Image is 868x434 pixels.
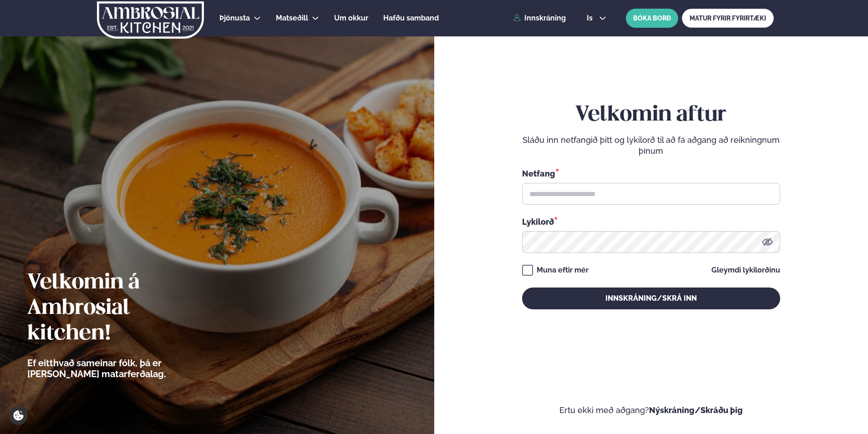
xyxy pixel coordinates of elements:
[334,14,368,22] span: Um okkur
[334,13,368,24] a: Um okkur
[711,267,780,274] a: Gleymdi lykilorðinu
[579,15,614,22] button: is
[522,135,780,156] p: Sláðu inn netfangið þitt og lykilorð til að fá aðgang að reikningnum þínum
[522,167,780,179] div: Netfang
[649,405,743,415] a: Nýskráning/Skráðu þig
[522,288,780,309] button: Innskráning/Skrá inn
[513,14,566,22] a: Innskráning
[522,102,780,128] h2: Velkomin aftur
[276,13,308,24] a: Matseðill
[219,14,250,22] span: Þjónusta
[462,405,841,416] p: Ertu ekki með aðgang?
[27,358,216,379] p: Ef eitthvað sameinar fólk, þá er [PERSON_NAME] matarferðalag.
[383,14,439,22] span: Hafðu samband
[587,15,595,22] span: is
[9,406,28,425] a: Cookie settings
[383,13,439,24] a: Hafðu samband
[219,13,250,24] a: Þjónusta
[682,9,774,28] a: MATUR FYRIR FYRIRTÆKI
[276,14,308,22] span: Matseðill
[522,216,780,227] div: Lykilorð
[27,270,216,347] h2: Velkomin á Ambrosial kitchen!
[626,9,678,28] button: BÓKA BORÐ
[96,1,205,39] img: logo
